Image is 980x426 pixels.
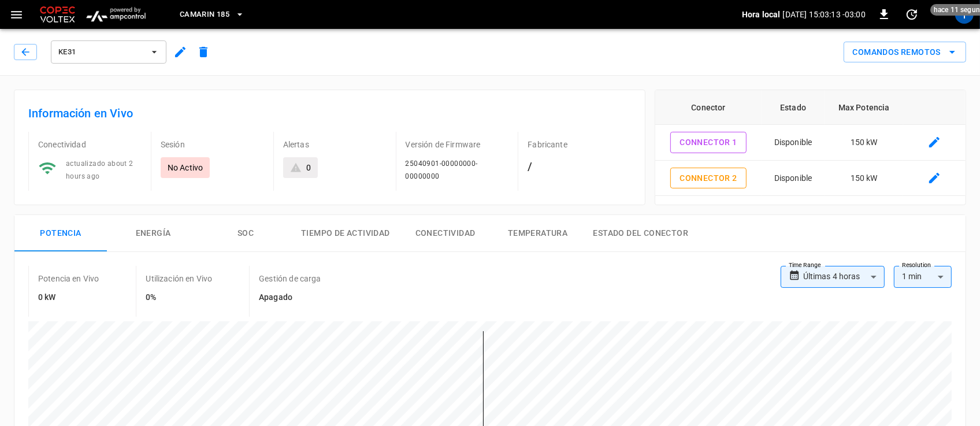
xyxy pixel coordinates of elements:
td: 150 kW [825,125,903,161]
p: Fabricante [528,139,631,150]
button: set refresh interval [903,5,921,24]
p: Potencia en Vivo [38,273,99,284]
p: Alertas [283,139,387,150]
p: Versión de Firmware [406,139,509,150]
button: SOC [199,215,292,252]
p: [DATE] 15:03:13 -03:00 [783,9,866,20]
img: Customer Logo [38,3,77,25]
div: Últimas 4 horas [803,266,885,288]
h6: 0 kW [38,291,99,304]
div: remote commands options [844,42,966,63]
button: Estado del Conector [584,215,698,252]
th: Conector [655,90,762,125]
button: Conectividad [399,215,492,252]
button: Energía [107,215,199,252]
span: KE31 [58,46,144,59]
h6: / [528,157,631,176]
th: Max Potencia [825,90,903,125]
h6: Información en Vivo [28,104,631,123]
p: Conectividad [38,139,142,150]
button: Camarin 185 [175,3,249,26]
p: No Activo [168,162,203,173]
table: connector table [655,90,966,196]
div: 1 min [894,266,952,288]
span: 25040901-00000000-00000000 [406,160,478,180]
p: Hora local [742,9,781,20]
p: Gestión de carga [259,273,321,284]
label: Resolution [902,261,931,270]
h6: 0% [146,291,212,304]
td: Disponible [762,125,825,161]
label: Time Range [789,261,821,270]
button: KE31 [51,40,166,64]
button: Potencia [14,215,107,252]
button: Connector 2 [670,168,746,189]
p: Utilización en Vivo [146,273,212,284]
button: Tiempo de Actividad [292,215,399,252]
button: Connector 1 [670,132,746,153]
img: ampcontrol.io logo [82,3,150,25]
p: Sesión [161,139,264,150]
th: Estado [762,90,825,125]
button: Temperatura [492,215,584,252]
span: actualizado about 2 hours ago [66,160,133,180]
h6: Apagado [259,291,321,304]
td: Disponible [762,161,825,197]
button: Comandos Remotos [844,42,966,63]
td: 150 kW [825,161,903,197]
span: Camarin 185 [180,8,229,21]
div: 0 [306,162,311,173]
